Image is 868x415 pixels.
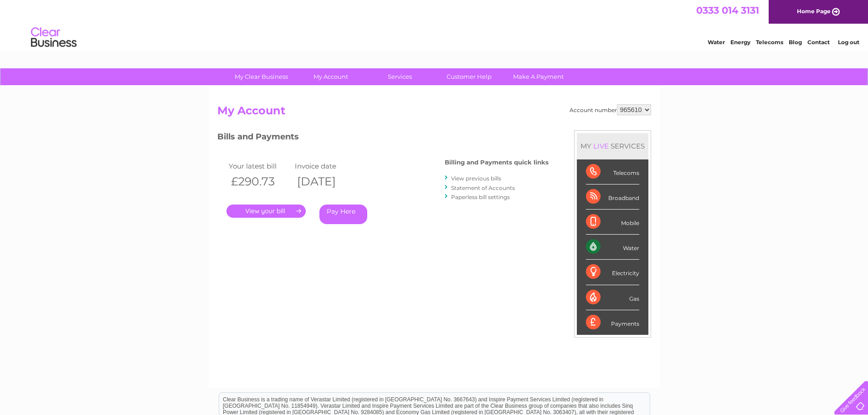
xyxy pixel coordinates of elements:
[451,194,510,200] a: Paperless bill settings
[451,184,515,191] a: Statement of Accounts
[293,68,368,85] a: My Account
[293,172,359,191] th: [DATE]
[217,130,549,146] h3: Bills and Payments
[219,5,650,44] div: Clear Business is a trading name of Verastar Limited (registered in [GEOGRAPHIC_DATA] No. 3667643...
[31,24,77,51] img: logo.png
[586,285,639,310] div: Gas
[217,104,651,122] h2: My Account
[586,159,639,184] div: Telecoms
[445,159,549,166] h4: Billing and Payments quick links
[807,39,830,46] a: Contact
[696,5,759,16] a: 0333 014 3131
[789,39,802,46] a: Blog
[224,68,299,85] a: My Clear Business
[293,160,359,172] td: Invoice date
[226,160,293,172] td: Your latest bill
[586,235,639,260] div: Water
[586,184,639,210] div: Broadband
[362,68,437,85] a: Services
[838,39,859,46] a: Log out
[577,133,648,159] div: MY SERVICES
[226,172,293,191] th: £290.73
[501,68,576,85] a: Make A Payment
[730,39,750,46] a: Energy
[586,210,639,235] div: Mobile
[756,39,783,46] a: Telecoms
[586,310,639,335] div: Payments
[319,205,367,224] a: Pay Here
[586,260,639,285] div: Electricity
[226,205,306,218] a: .
[451,175,501,182] a: View previous bills
[431,68,507,85] a: Customer Help
[591,142,611,150] div: LIVE
[570,104,651,115] div: Account number
[708,39,725,46] a: Water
